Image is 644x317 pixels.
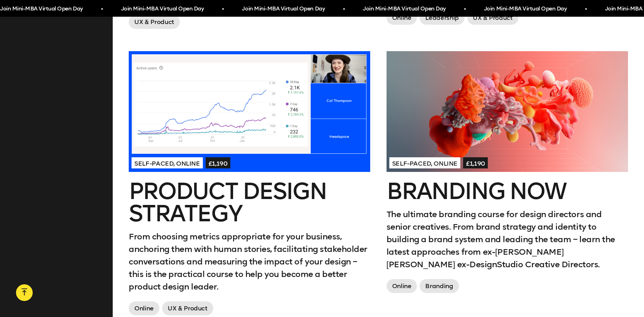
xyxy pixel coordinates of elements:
[387,11,417,25] span: Online
[389,157,461,168] span: Self-paced, Online
[387,279,417,293] span: Online
[162,301,213,315] span: UX & Product
[222,3,224,15] span: •
[343,3,345,15] span: •
[585,3,587,15] span: •
[101,3,103,15] span: •
[420,11,464,25] span: Leadership
[206,157,230,168] span: £1,190
[387,51,628,296] a: Self-paced, Online£1,190Branding NowThe ultimate branding course for design directors and senior ...
[420,279,459,293] span: Branding
[129,180,370,225] h2: Product Design Strategy
[467,11,518,25] span: UX & Product
[463,157,488,168] span: £1,190
[132,157,203,168] span: Self-paced, Online
[464,3,466,15] span: •
[129,230,370,293] p: From choosing metrics appropriate for your business, anchoring them with human stories, facilitat...
[129,301,159,315] span: Online
[387,208,628,271] p: The ultimate branding course for design directors and senior creatives. From brand strategy and i...
[387,180,628,203] h2: Branding Now
[129,15,180,29] span: UX & Product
